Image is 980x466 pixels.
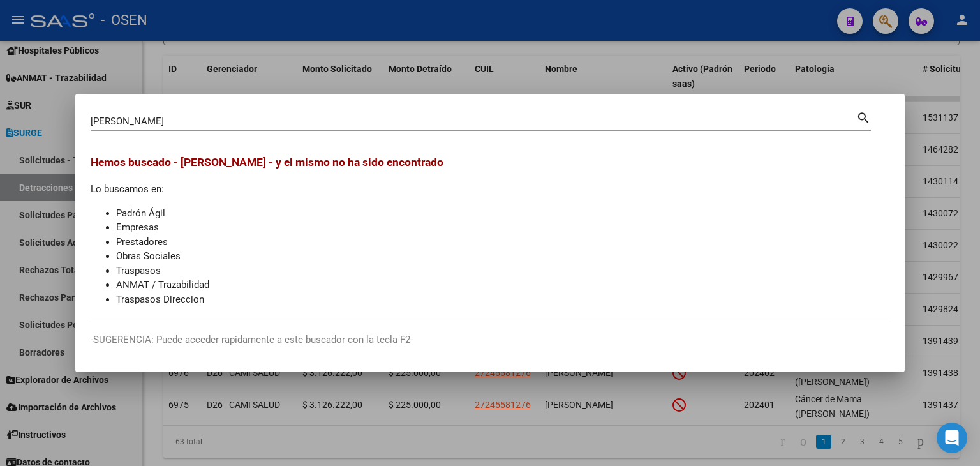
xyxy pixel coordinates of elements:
li: Traspasos Direccion [116,292,889,307]
span: Hemos buscado - [PERSON_NAME] - y el mismo no ha sido encontrado [91,156,443,169]
p: -SUGERENCIA: Puede acceder rapidamente a este buscador con la tecla F2- [91,333,889,347]
li: Obras Sociales [116,249,889,264]
li: Padrón Ágil [116,206,889,221]
li: Empresas [116,220,889,235]
div: Lo buscamos en: [91,154,889,306]
li: Prestadores [116,235,889,250]
li: Traspasos [116,264,889,278]
div: Open Intercom Messenger [937,423,967,453]
li: ANMAT / Trazabilidad [116,278,889,292]
mat-icon: search [856,109,871,124]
